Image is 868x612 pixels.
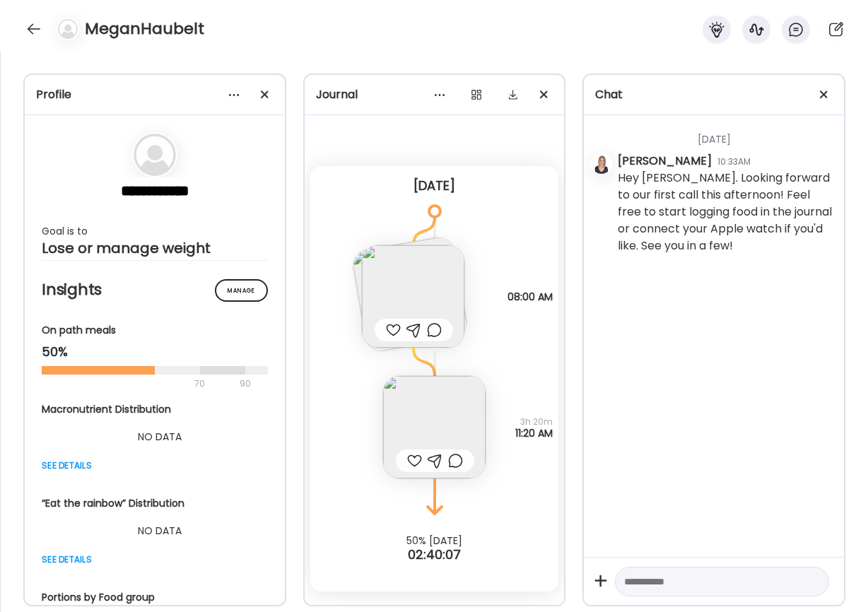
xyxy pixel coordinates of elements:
div: Lose or manage weight [42,240,268,257]
div: NO DATA [42,522,278,539]
img: bg-avatar-default.svg [58,19,78,39]
img: bg-avatar-default.svg [134,134,176,176]
div: [DATE] [322,177,548,194]
div: Journal [316,86,553,103]
div: 02:40:07 [305,546,565,563]
div: “Eat the rainbow” Distribution [42,496,278,511]
div: 70 [42,375,235,392]
span: 08:00 AM [508,291,553,302]
div: Hey [PERSON_NAME]. Looking forward to our first call this afternoon! Feel free to start logging f... [618,170,833,254]
img: avatars%2FRVeVBoY4G9O2578DitMsgSKHquL2 [592,154,611,174]
span: 3h 20m [515,416,553,428]
div: 90 [238,375,252,392]
div: On path meals [42,323,268,338]
h4: MeganHaubelt [85,18,204,40]
img: images%2FGpYLLE1rqVgMxj7323ap5oIcjVc2%2FtaFShneUsIzIvJsFbro3%2FeBRvDYOiWVwTgTmccjVc_1080 [383,376,486,478]
div: Chat [595,86,833,103]
h2: Insights [42,279,268,300]
div: Goal is to [42,223,268,240]
div: 10:33AM [717,155,751,168]
img: images%2FGpYLLE1rqVgMxj7323ap5oIcjVc2%2F44CY9GZWOylP4pQRj7Oy%2FwJhmjXAy1eL9taJdjvW6_240 [362,245,464,348]
div: Manage [215,279,268,302]
div: Profile [36,86,274,103]
div: [PERSON_NAME] [618,153,712,170]
div: [DATE] [618,115,833,153]
div: 50% [42,343,268,360]
div: NO DATA [42,428,278,445]
div: Portions by Food group [42,590,278,605]
div: Macronutrient Distribution [42,402,278,417]
div: 50% [DATE] [305,535,565,546]
span: 11:20 AM [515,428,553,439]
